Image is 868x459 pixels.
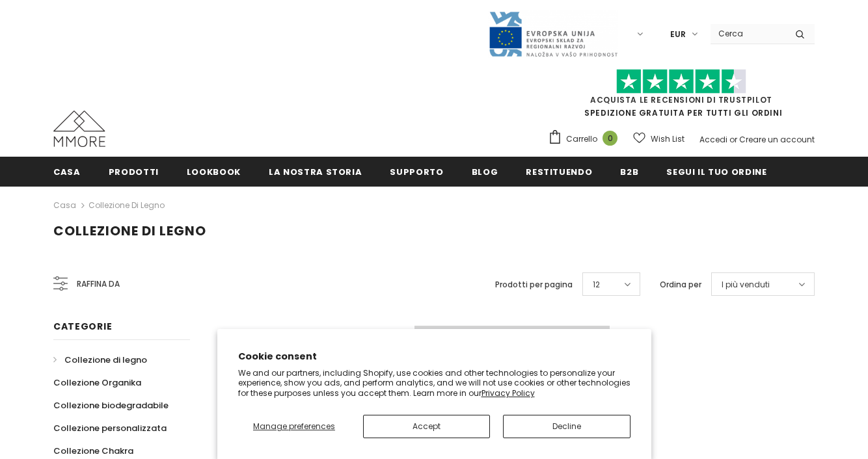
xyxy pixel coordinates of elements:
[363,415,490,438] button: Accept
[548,129,624,149] a: Carrello 0
[253,421,335,432] span: Manage preferences
[633,127,685,150] a: Wish List
[187,157,241,186] a: Lookbook
[64,354,147,366] span: Collezione di legno
[53,320,112,333] span: Categorie
[53,422,167,434] span: Collezione personalizzata
[238,350,631,363] h2: Cookie consent
[269,166,362,178] span: La nostra storia
[53,399,169,412] span: Collezione biodegradabile
[88,200,165,211] a: Collezione di legno
[390,166,443,178] span: supporto
[566,133,597,146] span: Carrello
[53,198,76,213] a: Casa
[666,157,766,186] a: Segui il tuo ordine
[670,28,686,41] span: EUR
[722,278,770,291] span: I più venduti
[53,166,81,178] span: Casa
[53,371,141,394] a: Collezione Organika
[472,157,498,186] a: Blog
[53,417,167,439] a: Collezione personalizzata
[53,111,105,147] img: Casi MMORE
[729,134,737,145] span: or
[53,222,206,240] span: Collezione di legno
[238,368,631,399] p: We and our partners, including Shopify, use cookies and other technologies to personalize your ex...
[590,94,772,105] a: Acquista le recensioni di TrustPilot
[603,131,617,146] span: 0
[666,166,766,178] span: Segui il tuo ordine
[620,157,638,186] a: B2B
[238,415,351,438] button: Manage preferences
[495,278,573,291] label: Prodotti per pagina
[526,166,592,178] span: Restituendo
[53,157,81,186] a: Casa
[187,166,241,178] span: Lookbook
[488,28,618,39] a: Javni Razpis
[472,166,498,178] span: Blog
[739,134,815,145] a: Creare un account
[548,75,815,118] span: SPEDIZIONE GRATUITA PER TUTTI GLI ORDINI
[481,387,535,399] a: Privacy Policy
[109,166,159,178] span: Prodotti
[660,278,701,291] label: Ordina per
[711,24,785,43] input: Search Site
[699,134,727,145] a: Accedi
[503,415,630,438] button: Decline
[651,133,685,146] span: Wish List
[390,157,443,186] a: supporto
[53,445,133,457] span: Collezione Chakra
[488,10,618,58] img: Javni Razpis
[593,278,600,291] span: 12
[620,166,638,178] span: B2B
[53,394,169,417] a: Collezione biodegradabile
[269,157,362,186] a: La nostra storia
[53,348,147,371] a: Collezione di legno
[77,277,120,291] span: Raffina da
[109,157,159,186] a: Prodotti
[526,157,592,186] a: Restituendo
[53,376,141,389] span: Collezione Organika
[616,69,746,94] img: Fidati di Pilot Stars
